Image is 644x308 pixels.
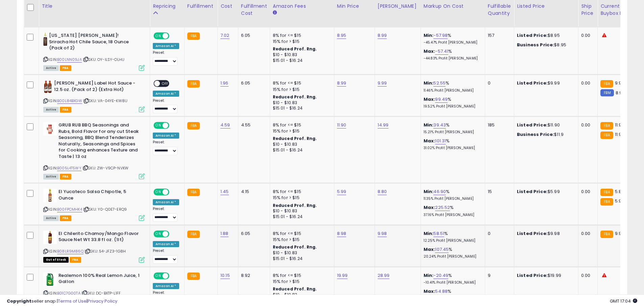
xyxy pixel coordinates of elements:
span: FBA [70,257,81,263]
span: OFF [168,33,179,39]
a: 8.99 [337,80,347,87]
div: $15.01 - $16.24 [273,256,329,262]
a: 52.55 [433,80,446,87]
div: Amazon AI * [153,91,179,97]
div: 8.92 [241,273,265,279]
div: Title [42,3,147,10]
small: Amazon Fees. [273,10,277,16]
a: 4.59 [220,122,230,128]
span: 11.9 [615,131,622,138]
span: | SKU: VA-04YE-KW8U [83,98,127,103]
span: 9.98 [615,230,624,237]
b: Reduced Prof. Rng. [273,46,317,52]
a: 8.98 [337,230,347,237]
a: 11.90 [337,122,347,128]
div: 0.00 [581,122,592,128]
a: 46.90 [433,188,446,195]
small: FBM [600,89,614,96]
span: 11.9 [615,122,622,128]
div: % [424,32,480,45]
div: ASIN: [43,122,145,179]
b: Max: [424,138,435,144]
small: FBA [600,122,613,129]
img: 3103ZFIKbIL._SL40_.jpg [43,231,57,244]
div: % [424,246,480,259]
div: Preset: [153,248,179,264]
div: 4.15 [241,189,265,195]
span: 2025-10-8 17:04 GMT [610,298,637,304]
a: 107.45 [435,246,449,253]
strong: Copyright [7,298,31,304]
span: | SKU: Y0-Q0E7-ERQ9 [83,207,127,212]
a: 1.45 [220,188,229,195]
div: $15.01 - $16.24 [273,58,329,64]
a: -20.49 [433,272,448,279]
small: FBA [187,189,200,196]
p: 11.46% Profit [PERSON_NAME] [424,88,480,93]
p: -44.83% Profit [PERSON_NAME] [424,56,480,61]
a: -57.98 [433,32,448,39]
div: % [424,80,480,93]
b: Business Price: [517,42,554,48]
div: Fulfillment Cost [241,3,267,17]
div: $10 - $10.83 [273,250,329,256]
div: 15 [488,189,509,195]
div: 185 [488,122,509,128]
a: 9.98 [378,230,387,237]
span: | SKU: 54-JFZ3-1G8H [85,248,126,254]
b: Reduced Prof. Rng. [273,94,317,100]
div: Repricing [153,3,182,10]
span: | SKU: OY-ILSY-OLHU [83,57,124,62]
img: 41ahZDdeD2L._SL40_.jpg [43,32,47,46]
div: 15% for > $15 [273,39,329,45]
div: $10 - $10.83 [273,52,329,58]
div: $15.01 - $16.24 [273,214,329,220]
small: FBA [600,231,613,238]
div: 15% for > $15 [273,237,329,243]
div: Listed Price [517,3,575,10]
img: 41R26sGUylL._SL40_.jpg [43,80,52,94]
a: 28.99 [378,272,390,279]
span: ON [154,273,163,279]
div: $11.9 [517,132,573,138]
a: 5.99 [337,188,347,195]
div: $10 - $10.83 [273,208,329,214]
div: 9 [488,273,509,279]
b: GRUB RUB BBQ Seasonings and Rubs, Bold Flavor for any cut Steak Seasoning, BBQ Blend Tenderizes N... [58,122,141,161]
span: All listings that are currently out of stock and unavailable for purchase on Amazon [43,257,69,263]
div: 0 [488,80,509,86]
a: 101.31 [435,138,446,144]
img: 41gOceqFrRL._SL40_.jpg [43,273,57,286]
span: ON [154,123,163,128]
div: 0.00 [581,231,592,237]
img: 41-hGFsm7iL._SL40_.jpg [43,189,57,202]
div: Amazon AI * [153,199,179,205]
p: 20.24% Profit [PERSON_NAME] [424,254,480,259]
small: FBA [187,80,200,88]
b: [PERSON_NAME] Label Hot Sauce - 12.5 oz. (Pack of 2) (Extra Hot) [54,80,136,94]
div: 8% for <= $15 [273,273,329,279]
span: All listings currently available for purchase on Amazon [43,174,59,180]
a: 19.99 [337,272,348,279]
a: 7.02 [220,32,230,39]
div: 8% for <= $15 [273,189,329,195]
a: B08LR9M86Q [57,248,84,254]
a: B00LNN09JA [57,57,82,63]
small: FBA [187,32,200,40]
div: $19.99 [517,273,573,279]
div: $9.98 [517,231,573,237]
a: 39.43 [433,122,446,128]
div: 15% for > $15 [273,195,329,201]
b: Min: [424,272,434,279]
b: Min: [424,230,434,237]
div: 8% for <= $15 [273,122,329,128]
span: OFF [168,123,179,128]
span: 5.88 [615,188,624,195]
div: Ship Price [581,3,595,17]
div: 0.00 [581,80,592,86]
span: ON [154,189,163,195]
p: 37.16% Profit [PERSON_NAME] [424,213,480,217]
div: 4.55 [241,122,265,128]
div: Fulfillable Quantity [488,3,511,17]
a: 99.49 [435,96,448,103]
